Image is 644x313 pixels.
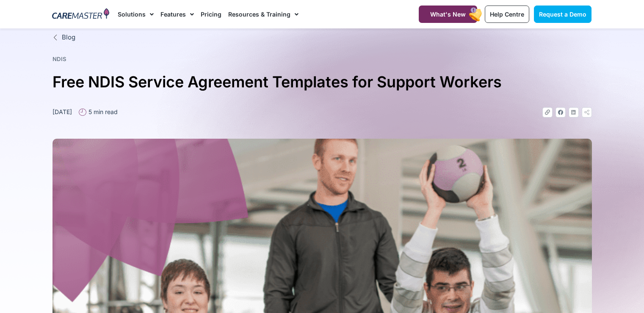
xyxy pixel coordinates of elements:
[490,11,524,18] span: Help Centre
[52,8,109,21] img: CareMaster Logo
[53,56,66,62] a: NDIS
[53,33,592,42] a: Blog
[485,6,529,23] a: Help Centre
[53,70,592,95] h1: Free NDIS Service Agreement Templates for Support Workers
[60,33,75,42] span: Blog
[86,107,118,116] span: 5 min read
[419,6,477,23] a: What's New
[430,11,466,18] span: What's New
[534,6,591,23] a: Request a Demo
[53,108,72,115] time: [DATE]
[539,11,586,18] span: Request a Demo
